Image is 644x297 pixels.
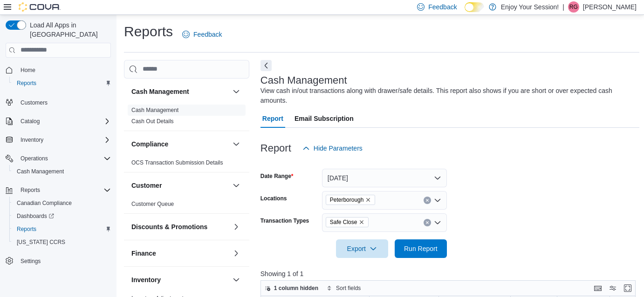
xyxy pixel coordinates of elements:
[124,105,249,131] div: Cash Management
[326,217,369,227] span: Safe Close
[124,22,173,41] h1: Reports
[17,116,43,127] button: Catalog
[9,236,115,249] button: [US_STATE] CCRS
[13,78,40,89] a: Reports
[13,224,111,235] span: Reports
[2,95,115,109] button: Customers
[326,195,376,205] span: Peterborough
[131,139,229,149] button: Compliance
[231,180,242,191] button: Customer
[330,218,357,227] span: Safe Close
[17,225,36,233] span: Reports
[231,139,242,150] button: Compliance
[193,30,222,39] span: Feedback
[131,181,229,190] button: Customer
[260,195,287,202] label: Locations
[231,248,242,259] button: Finance
[131,275,229,284] button: Inventory
[13,224,40,235] a: Reports
[17,199,72,207] span: Canadian Compliance
[17,64,111,76] span: Home
[131,249,156,258] h3: Finance
[395,239,447,258] button: Run Report
[9,197,115,210] button: Canadian Compliance
[13,237,111,248] span: Washington CCRS
[13,211,58,222] a: Dashboards
[9,77,115,90] button: Reports
[592,283,603,294] button: Keyboard shortcuts
[231,86,242,97] button: Cash Management
[17,168,64,175] span: Cash Management
[131,201,174,207] a: Customer Queue
[260,172,294,180] label: Date Range
[260,143,291,154] h3: Report
[583,1,637,13] p: [PERSON_NAME]
[314,144,363,153] span: Hide Parameters
[17,153,52,164] button: Operations
[231,274,242,285] button: Inventory
[13,166,111,177] span: Cash Management
[17,79,36,87] span: Reports
[323,283,364,294] button: Sort fields
[569,1,578,13] span: RG
[9,223,115,236] button: Reports
[17,255,111,267] span: Settings
[17,65,39,76] a: Home
[131,118,174,125] a: Cash Out Details
[17,256,44,267] a: Settings
[13,166,68,177] a: Cash Management
[13,211,111,222] span: Dashboards
[13,237,69,248] a: [US_STATE] CCRS
[17,116,111,127] span: Catalog
[336,239,388,258] button: Export
[21,186,40,194] span: Reports
[9,210,115,223] a: Dashboards
[274,284,318,292] span: 1 column hidden
[404,244,438,253] span: Run Report
[562,1,564,13] p: |
[13,198,111,209] span: Canadian Compliance
[330,195,364,205] span: Peterborough
[17,212,54,220] span: Dashboards
[17,97,51,108] a: Customers
[131,249,229,258] button: Finance
[607,283,618,294] button: Display options
[260,269,639,278] p: Showing 1 of 1
[17,96,111,108] span: Customers
[260,217,309,224] label: Transaction Types
[131,222,229,231] button: Discounts & Promotions
[19,2,61,12] img: Cova
[17,238,65,246] span: [US_STATE] CCRS
[342,239,383,258] span: Export
[21,66,35,74] span: Home
[295,109,354,128] span: Email Subscription
[17,185,44,196] button: Reports
[21,257,41,265] span: Settings
[260,75,347,86] h3: Cash Management
[131,159,223,166] a: OCS Transaction Submission Details
[359,219,364,225] button: Remove Safe Close from selection in this group
[434,219,441,226] button: Open list of options
[21,136,43,144] span: Inventory
[17,153,111,164] span: Operations
[13,78,111,89] span: Reports
[17,134,111,145] span: Inventory
[21,155,48,162] span: Operations
[13,198,75,209] a: Canadian Compliance
[131,107,178,113] a: Cash Management
[21,99,48,106] span: Customers
[568,1,579,13] div: Ryan Grieger
[231,221,242,232] button: Discounts & Promotions
[17,185,111,196] span: Reports
[260,86,635,106] div: View cash in/out transactions along with drawer/safe details. This report also shows if you are s...
[2,254,115,268] button: Settings
[365,197,371,203] button: Remove Peterborough from selection in this group
[428,2,457,12] span: Feedback
[6,59,111,292] nav: Complex example
[17,134,47,145] button: Inventory
[262,109,283,128] span: Report
[131,222,207,231] h3: Discounts & Promotions
[131,275,161,284] h3: Inventory
[424,219,431,226] button: Clear input
[131,139,168,149] h3: Compliance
